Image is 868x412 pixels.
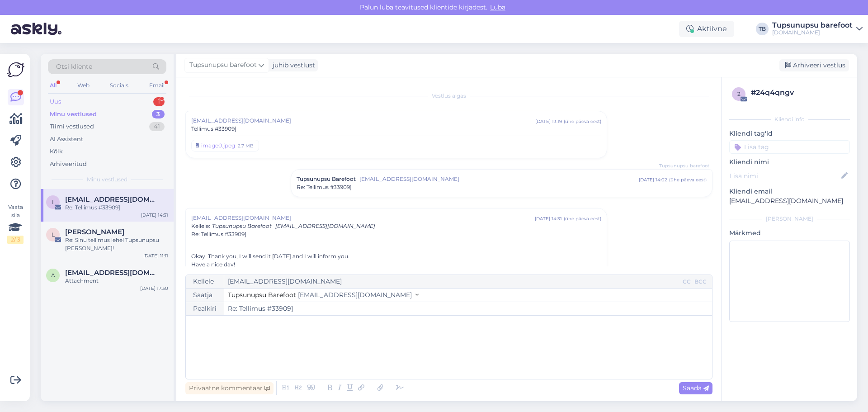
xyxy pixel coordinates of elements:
div: Vaata siia [7,203,24,244]
span: Otsi kliente [56,62,92,71]
div: [DATE] 14:31 [535,215,562,222]
span: [EMAIL_ADDRESS][DOMAIN_NAME] [191,214,535,222]
div: TB [756,23,769,35]
input: Write subject here... [224,302,712,315]
span: annika.sharai@gmail.com [65,269,159,277]
div: Arhiveeri vestlus [779,59,849,71]
div: [DATE] 14:31 [141,212,168,218]
div: Pealkiri [186,302,224,315]
div: Socials [108,80,130,91]
span: [EMAIL_ADDRESS][DOMAIN_NAME] [191,117,535,125]
span: Luba [487,3,508,11]
div: Vestlus algas [185,92,712,100]
div: All [48,80,58,91]
div: Kliendi info [729,115,850,123]
p: Kliendi tag'id [729,129,850,138]
span: [EMAIL_ADDRESS][DOMAIN_NAME] [275,223,375,229]
div: ( ühe päeva eest ) [669,176,707,183]
div: ( ühe päeva eest ) [564,118,601,125]
a: Tupsunupsu barefoot[DOMAIN_NAME] [772,22,863,36]
img: Askly Logo [7,61,24,78]
div: ( ühe päeva eest ) [564,215,601,222]
input: Lisa nimi [730,171,840,181]
span: Re: Tellimus #33909] [297,183,352,191]
div: juhib vestlust [269,61,315,70]
p: Kliendi email [729,187,850,196]
div: BCC [693,278,708,286]
span: a [51,272,55,279]
div: AI Assistent [50,135,83,144]
div: Re: Sinu tellimus lehel Tupsunupsu [PERSON_NAME]! [65,236,168,252]
span: [EMAIL_ADDRESS][DOMAIN_NAME] [359,175,639,183]
span: i [52,199,54,205]
div: Privaatne kommentaar [185,382,274,394]
div: [DATE] 14:02 [639,176,667,183]
div: CC [681,278,693,286]
p: Märkmed [729,228,850,238]
div: Re: Tellimus #33909] [65,204,168,212]
div: Attachment [65,277,168,285]
span: Tupsunupsu Barefoot [297,175,356,183]
span: Re: Tellimus #33909] [191,230,246,238]
div: Uus [50,97,61,106]
div: [DATE] 11:11 [143,252,168,259]
div: 1 [153,97,165,106]
div: Email [147,80,166,91]
div: [PERSON_NAME] [729,215,850,223]
div: 2 / 3 [7,236,24,244]
div: Tupsunupsu barefoot [772,22,853,29]
span: Tellimus #33909] [191,125,236,133]
div: Kõik [50,147,63,156]
div: Web [75,80,91,91]
p: Kliendi nimi [729,157,850,167]
div: [DOMAIN_NAME] [772,29,853,36]
span: Tupsunupsu Barefoot [228,291,296,299]
input: Recepient... [224,275,681,288]
div: Aktiivne [679,21,734,37]
span: Minu vestlused [87,175,127,184]
span: Saada [683,384,709,392]
span: Tupsunupsu Barefoot [212,223,272,229]
p: [EMAIL_ADDRESS][DOMAIN_NAME] [729,196,850,206]
div: 2.7 MB [237,142,255,150]
div: # 24q4qngv [751,87,847,98]
div: [DATE] 17:30 [140,285,168,292]
div: image0.jpeg [201,142,235,150]
div: [DATE] 13:19 [535,118,562,125]
div: Kellele [186,275,224,288]
span: L [52,231,55,238]
div: 3 [152,110,165,119]
span: Tupsunupsu barefoot [659,162,709,169]
span: Kellele : [191,223,210,229]
div: Tiimi vestlused [50,122,94,131]
span: 2 [737,90,741,97]
div: Arhiveeritud [50,160,87,169]
span: ieva.gustaite@gmail.com [65,195,159,204]
span: [EMAIL_ADDRESS][DOMAIN_NAME] [298,291,412,299]
div: Minu vestlused [50,110,97,119]
button: Tupsunupsu Barefoot [EMAIL_ADDRESS][DOMAIN_NAME] [228,290,419,300]
div: 41 [149,122,165,131]
span: Liis Ella [65,228,124,236]
div: Saatja [186,289,224,302]
input: Lisa tag [729,140,850,154]
span: Tupsunupsu barefoot [189,60,257,70]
